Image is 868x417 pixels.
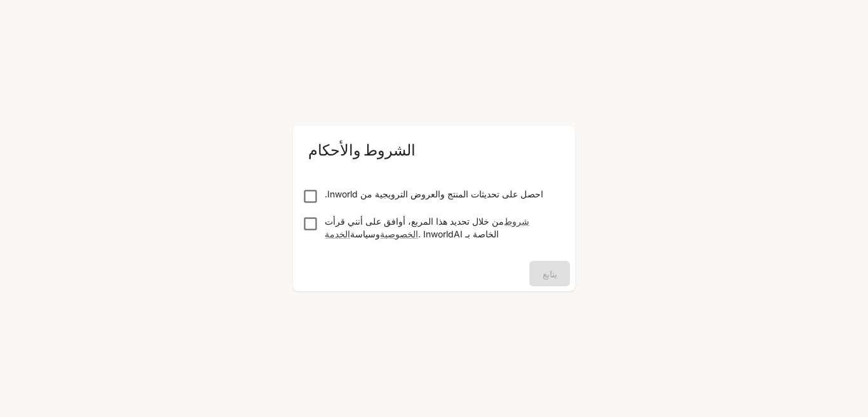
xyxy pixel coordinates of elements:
[380,228,418,239] a: الخصوصية
[350,228,380,239] font: وسياسة
[418,228,499,239] font: الخاصة بـ InworldAI .
[325,189,543,199] font: احصل على تحديثات المنتج والعروض الترويجية من Inworld.
[325,216,504,227] font: من خلال تحديد هذا المربع، أوافق على أنني قرأت
[308,140,416,159] font: الشروط والأحكام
